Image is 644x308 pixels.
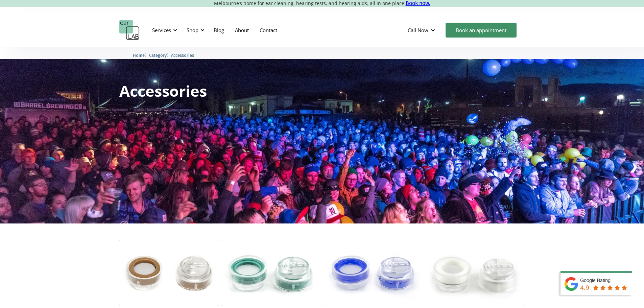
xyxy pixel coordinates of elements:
[149,52,167,58] a: Category
[446,23,517,38] a: Book an appointment
[149,53,167,58] span: Category
[171,52,194,58] a: Accessories
[324,240,423,306] img: ACS PRO15 Hearing Protection Filter
[133,53,145,58] span: Home
[149,52,171,59] li: 〉
[119,20,140,40] a: home
[133,52,149,59] li: 〉
[148,20,179,40] div: Services
[230,20,254,40] a: About
[133,52,145,58] a: Home
[402,20,442,40] div: Call Now
[208,20,230,40] a: Blog
[183,20,207,40] div: Shop
[119,240,218,306] img: ACS PRO Impulse Hearing Protection Filter
[171,53,194,58] span: Accessories
[152,27,171,33] div: Services
[408,27,428,33] div: Call Now
[119,83,207,98] h1: Accessories
[426,240,525,306] img: ACS PRO17 Hearing Protection Filter
[187,27,198,33] div: Shop
[254,20,283,40] a: Contact
[221,240,320,306] img: ACS PRO10 Hearing Protection Filter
